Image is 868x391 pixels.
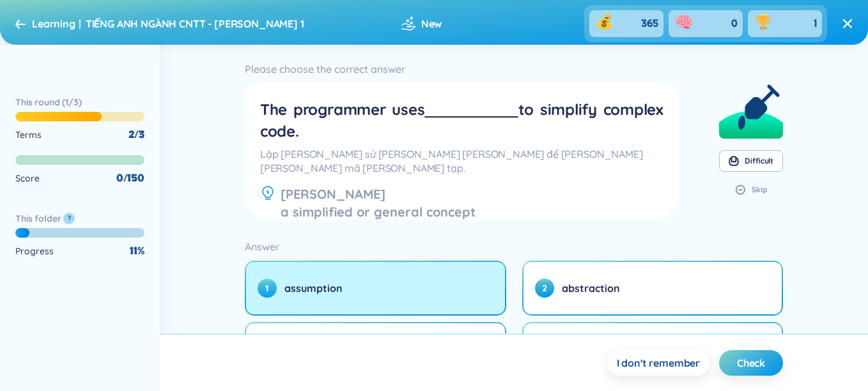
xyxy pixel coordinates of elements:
span: 2 [535,279,554,298]
span: 0 [116,171,123,185]
span: 0 [731,17,738,31]
div: Score [15,171,40,185]
span: TIẾNG ANH NGÀNH CNTT - [PERSON_NAME] 1 [86,17,304,30]
div: Difficult [745,156,773,166]
button: I don't remember [607,350,709,376]
span: 1 [258,279,277,298]
div: Terms [15,128,42,142]
button: 2abstraction [523,262,782,314]
div: Progress [15,244,54,258]
span: abstraction [562,281,620,295]
span: I don't remember [617,356,700,370]
div: [PERSON_NAME] a simplified or general concept [281,185,476,221]
button: Skip [719,180,783,200]
div: Skip [752,185,768,195]
div: 11 % [130,244,144,258]
span: 365 [641,17,658,31]
span: Learning [32,17,75,30]
span: Check [737,356,765,370]
div: 2/3 [128,128,144,142]
div: Answer [245,238,783,256]
div: / 150 [116,171,144,185]
a: LearningTIẾNG ANH NGÀNH CNTT - [PERSON_NAME] 1 [15,13,304,34]
button: Difficult [719,150,783,172]
span: New [421,17,442,31]
button: 1assumption [246,262,505,314]
button: Check [719,350,783,376]
h6: This folder [15,212,61,225]
div: Please choose the correct answer [245,60,679,78]
h6: This round ( 1 / 3 ) [15,96,144,109]
div: The programmer uses to simplify complex code. [260,98,663,142]
button: ? [63,213,75,224]
span: assumption [284,281,343,295]
span: 1 [814,17,817,31]
div: Lập [PERSON_NAME] sử [PERSON_NAME] [PERSON_NAME] để [PERSON_NAME] [PERSON_NAME] mã [PERSON_NAME] ... [260,147,663,175]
